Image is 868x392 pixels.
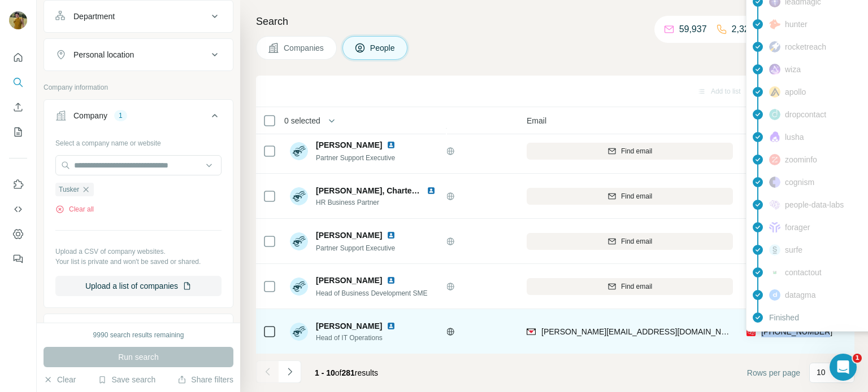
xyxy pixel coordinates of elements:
[785,267,822,278] span: contactout
[785,199,844,210] span: people-data-labs
[256,14,854,29] h4: Search
[93,330,184,340] div: 9990 search results remaining
[284,42,325,54] span: Companies
[316,289,427,297] span: Head of Business Development SME
[316,244,395,252] span: Partner Support Executive
[427,186,436,195] img: LinkedIn logo
[9,199,27,219] button: Use Surfe API
[44,374,76,385] button: Clear
[732,23,772,36] p: 2,324,626
[830,354,857,381] iframe: Intercom live chat
[9,122,27,142] button: My lists
[769,64,780,75] img: provider wiza logo
[785,19,808,30] span: hunter
[59,184,79,195] span: Tusker
[316,186,452,195] span: [PERSON_NAME], Chartered MCIPD
[761,327,832,336] span: [PHONE_NUMBER]
[290,323,308,341] img: Avatar
[44,3,233,30] button: Department
[527,188,733,205] button: Find email
[769,200,780,210] img: provider people-data-labs logo
[44,41,233,68] button: Personal location
[316,154,395,162] span: Partner Support Executive
[44,102,233,134] button: Company1
[387,231,396,240] img: LinkedIn logo
[177,374,233,385] button: Share filters
[621,146,652,156] span: Find email
[114,111,127,121] div: 1
[290,278,308,296] img: Avatar
[769,19,780,29] img: provider hunter logo
[769,312,799,323] span: Finished
[679,23,707,36] p: 59,937
[769,222,780,233] img: provider forager logo
[9,249,27,269] button: Feedback
[315,368,378,377] span: results
[747,367,800,378] span: Rows per page
[335,368,342,377] span: of
[9,47,27,68] button: Quick start
[316,139,382,151] span: [PERSON_NAME]
[370,42,396,54] span: People
[44,82,233,93] p: Company information
[527,278,733,295] button: Find email
[769,177,780,188] img: provider cognism logo
[769,109,780,120] img: provider dropcontact logo
[44,316,233,343] button: Industry
[621,191,652,201] span: Find email
[621,281,652,292] span: Find email
[290,232,308,250] img: Avatar
[290,142,308,160] img: Avatar
[316,320,382,332] span: [PERSON_NAME]
[98,374,155,385] button: Save search
[769,244,780,256] img: provider surfe logo
[541,327,740,336] span: [PERSON_NAME][EMAIL_ADDRESS][DOMAIN_NAME]
[9,11,27,29] img: Avatar
[55,204,94,214] button: Clear all
[73,110,107,121] div: Company
[387,140,396,149] img: LinkedIn logo
[9,72,27,93] button: Search
[785,244,802,256] span: surfe
[785,289,815,301] span: datagma
[55,246,222,257] p: Upload a CSV of company websites.
[279,360,301,383] button: Navigate to next page
[817,367,826,378] p: 10
[785,64,801,75] span: wiza
[621,236,652,246] span: Find email
[316,230,382,241] span: [PERSON_NAME]
[284,115,320,126] span: 0 selected
[853,354,862,363] span: 1
[55,276,222,296] button: Upload a list of companies
[387,321,396,331] img: LinkedIn logo
[785,177,814,188] span: cognism
[785,41,826,52] span: rocketreach
[9,97,27,117] button: Enrich CSV
[769,270,780,275] img: provider contactout logo
[315,368,335,377] span: 1 - 10
[290,187,308,205] img: Avatar
[785,131,804,143] span: lusha
[316,333,400,343] span: Head of IT Operations
[769,289,780,301] img: provider datagma logo
[316,197,440,208] span: HR Business Partner
[73,11,115,22] div: Department
[9,224,27,244] button: Dashboard
[785,222,810,233] span: forager
[527,233,733,250] button: Find email
[387,276,396,285] img: LinkedIn logo
[342,368,355,377] span: 281
[769,41,780,52] img: provider rocketreach logo
[769,154,780,165] img: provider zoominfo logo
[769,86,780,98] img: provider apollo logo
[769,131,780,143] img: provider lusha logo
[9,174,27,195] button: Use Surfe on LinkedIn
[785,86,806,98] span: apollo
[527,143,733,160] button: Find email
[73,49,134,60] div: Personal location
[785,109,826,120] span: dropcontact
[785,154,817,165] span: zoominfo
[527,326,536,337] img: provider findymail logo
[527,115,546,126] span: Email
[55,134,222,148] div: Select a company name or website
